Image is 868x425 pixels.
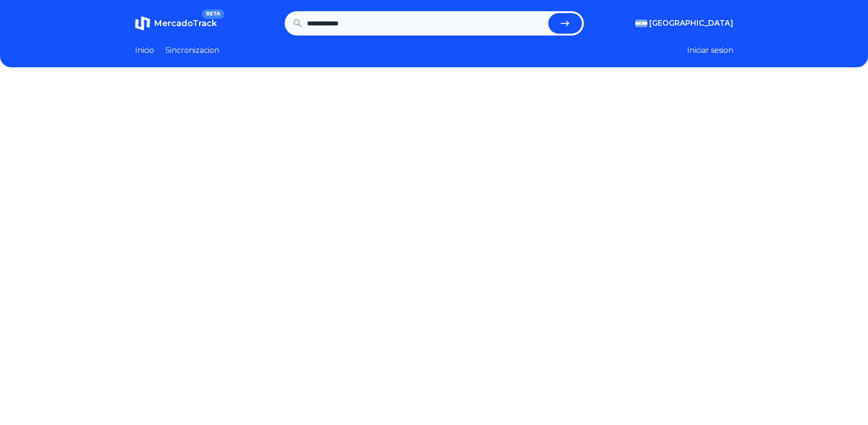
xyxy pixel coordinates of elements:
button: Iniciar sesion [687,45,733,56]
span: MercadoTrack [154,18,217,29]
a: Inicio [135,45,154,56]
a: MercadoTrackBETA [135,16,217,31]
a: Sincronizacion [165,45,219,56]
img: MercadoTrack [135,16,150,31]
button: [GEOGRAPHIC_DATA] [635,18,733,29]
span: BETA [202,9,224,19]
img: Argentina [635,20,647,27]
span: [GEOGRAPHIC_DATA] [649,18,733,29]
